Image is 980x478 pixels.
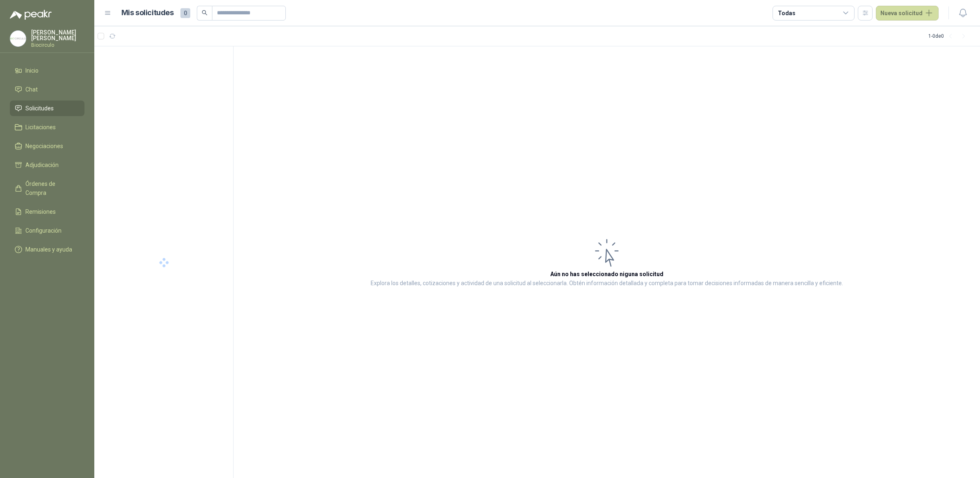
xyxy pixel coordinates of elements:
[25,104,54,113] span: Solicitudes
[25,160,59,169] span: Adjudicación
[25,66,39,75] span: Inicio
[10,119,84,135] a: Licitaciones
[876,6,939,21] button: Nueva solicitud
[10,82,84,97] a: Chat
[180,8,190,18] span: 0
[10,157,84,173] a: Adjudicación
[25,245,72,254] span: Manuales y ayuda
[31,43,84,48] p: Biocirculo
[10,10,52,20] img: Logo peakr
[10,223,84,238] a: Configuración
[10,31,26,46] img: Company Logo
[10,138,84,154] a: Negociaciones
[10,176,84,201] a: Órdenes de Compra
[25,226,62,235] span: Configuración
[25,207,56,216] span: Remisiones
[10,63,84,78] a: Inicio
[550,270,663,279] h3: Aún no has seleccionado niguna solicitud
[121,7,174,19] h1: Mis solicitudes
[25,85,38,94] span: Chat
[778,9,795,18] div: Todas
[25,123,56,132] span: Licitaciones
[371,279,843,288] p: Explora los detalles, cotizaciones y actividad de una solicitud al seleccionarla. Obtén informaci...
[202,10,207,16] span: search
[10,242,84,257] a: Manuales y ayuda
[10,101,84,116] a: Solicitudes
[928,30,970,43] div: 1 - 0 de 0
[25,142,63,151] span: Negociaciones
[25,179,77,197] span: Órdenes de Compra
[10,204,84,220] a: Remisiones
[31,30,84,41] p: [PERSON_NAME] [PERSON_NAME]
